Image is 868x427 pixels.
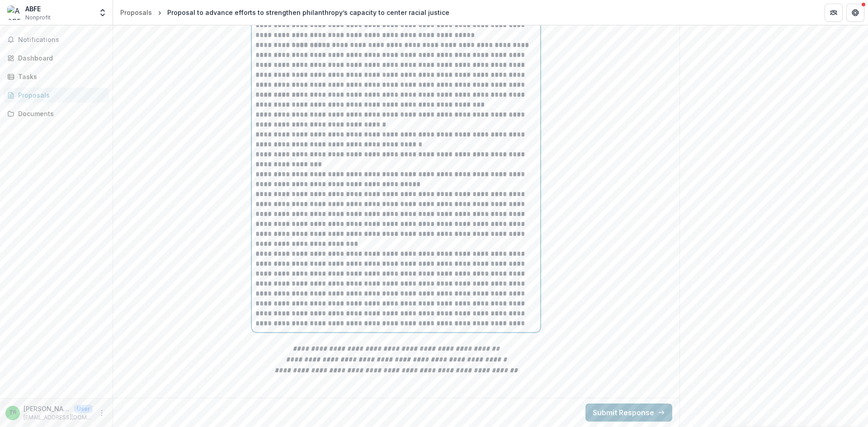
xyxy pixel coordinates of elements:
[7,5,22,20] img: ABFE
[846,4,864,22] button: Get Help
[585,404,672,422] button: Submit Response
[24,413,93,422] p: [EMAIL_ADDRESS][DOMAIN_NAME]
[18,90,102,100] div: Proposals
[18,72,102,81] div: Tasks
[4,69,109,84] a: Tasks
[117,6,453,19] nav: breadcrumb
[96,408,107,418] button: More
[25,14,51,22] span: Nonprofit
[4,51,109,66] a: Dashboard
[825,4,843,22] button: Partners
[96,4,109,22] button: Open entity switcher
[18,109,102,118] div: Documents
[4,106,109,121] a: Documents
[74,405,93,413] p: User
[18,53,102,63] div: Dashboard
[167,8,449,17] div: Proposal to advance efforts to strengthen philanthropy’s capacity to center racial justice
[120,8,152,17] div: Proposals
[4,88,109,103] a: Proposals
[117,6,156,19] a: Proposals
[18,36,105,44] span: Notifications
[25,4,51,14] div: ABFE
[24,404,71,413] p: [PERSON_NAME]
[9,410,17,416] div: T'Shawn Rivers
[4,33,109,47] button: Notifications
